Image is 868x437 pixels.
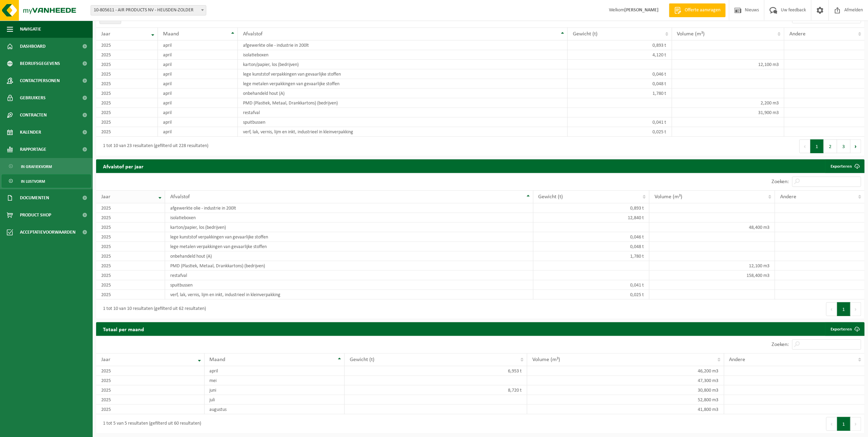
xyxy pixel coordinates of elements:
span: Gewicht (t) [539,194,563,200]
td: spuitbussen [165,280,533,290]
span: Andere [789,31,806,37]
td: 2025 [96,98,158,108]
button: Next [850,417,861,431]
td: 2025 [96,280,165,290]
span: In lijstvorm [21,175,45,188]
a: Exporteren [825,322,864,336]
td: 6,953 t [345,366,527,376]
td: 2025 [96,376,205,385]
td: isolatieboxen [238,50,568,60]
td: 0,041 t [568,117,672,127]
td: afgewerkte olie - industrie in 200lt [165,203,533,213]
span: Maand [163,31,179,37]
span: Volume (m³) [677,31,705,37]
td: 4,120 t [568,50,672,60]
button: 1 [837,417,850,431]
td: 158,400 m3 [649,271,775,280]
td: 0,893 t [533,203,650,213]
td: 2025 [96,60,158,69]
td: 0,046 t [533,232,650,242]
span: Contactpersonen [20,72,60,89]
button: Previous [826,417,837,431]
span: Maand [210,357,225,362]
button: 1 [810,139,824,153]
a: Offerte aanvragen [669,3,726,17]
span: Jaar [101,357,111,362]
td: april [158,79,238,89]
td: 2025 [96,271,165,280]
td: 2025 [96,405,205,414]
td: PMD (Plastiek, Metaal, Drankkartons) (bedrijven) [238,98,568,108]
td: 12,100 m3 [649,261,775,271]
span: Afvalstof [243,31,263,37]
td: juni [205,385,345,395]
label: Zoeken: [772,16,789,21]
span: Offerte aanvragen [683,7,722,14]
td: lege kunststof verpakkingen van gevaarlijke stoffen [238,69,568,79]
td: 2025 [96,251,165,261]
td: 8,720 t [345,385,527,395]
td: karton/papier, los (bedrijven) [165,223,533,232]
td: 12,840 t [533,213,650,223]
span: Contracten [20,107,47,124]
a: In grafiekvorm [2,160,91,173]
button: 2 [824,139,837,153]
td: afgewerkte olie - industrie in 200lt [238,41,568,50]
td: spuitbussen [238,117,568,127]
td: 2025 [96,290,165,300]
td: augustus [205,405,345,414]
td: 0,025 t [533,290,650,300]
button: 1 [837,302,850,316]
td: 2025 [96,69,158,79]
span: Afvalstof [170,194,190,200]
td: 2025 [96,117,158,127]
a: In lijstvorm [2,175,91,188]
td: verf, lak, vernis, lijm en inkt, industrieel in kleinverpakking [238,127,568,137]
td: verf, lak, vernis, lijm en inkt, industrieel in kleinverpakking [165,290,533,300]
h2: Totaal per maand [96,322,151,336]
td: 2025 [96,366,205,376]
td: 30,800 m3 [527,385,724,395]
td: isolatieboxen [165,213,533,223]
span: Jaar [101,194,111,200]
td: 2025 [96,50,158,60]
td: 2025 [96,108,158,117]
td: 2025 [96,79,158,89]
td: april [158,50,238,60]
td: restafval [238,108,568,117]
td: 2025 [96,223,165,232]
td: mei [205,376,345,385]
td: april [158,127,238,137]
td: PMD (Plastiek, Metaal, Drankkartons) (bedrijven) [165,261,533,271]
div: 1 tot 5 van 5 resultaten (gefilterd uit 60 resultaten) [100,418,201,430]
span: Volume (m³) [655,194,682,200]
td: 0,046 t [568,69,672,79]
td: april [158,89,238,98]
td: 12,100 m3 [672,60,785,69]
td: lege kunststof verpakkingen van gevaarlijke stoffen [165,232,533,242]
td: april [158,69,238,79]
strong: [PERSON_NAME] [624,8,659,13]
span: Gewicht (t) [350,357,374,362]
td: restafval [165,271,533,280]
td: juli [205,395,345,405]
td: 31,900 m3 [672,108,785,117]
div: 1 tot 10 van 23 resultaten (gefilterd uit 228 resultaten) [100,140,208,153]
div: 1 tot 10 van 10 resultaten (gefilterd uit 62 resultaten) [100,303,206,315]
h2: Afvalstof per jaar [96,159,150,173]
span: Gewicht (t) [573,31,598,37]
td: april [205,366,345,376]
button: Previous [799,139,810,153]
td: 2,200 m3 [672,98,785,108]
span: In grafiekvorm [21,160,52,173]
td: 0,025 t [568,127,672,137]
td: 1,780 t [568,89,672,98]
span: Documenten [20,189,49,206]
label: Zoeken: [772,342,789,348]
td: lege metalen verpakkingen van gevaarlijke stoffen [165,242,533,251]
td: 2025 [96,213,165,223]
td: 52,800 m3 [527,395,724,405]
td: 46,200 m3 [527,366,724,376]
td: 2025 [96,203,165,213]
td: 1,780 t [533,251,650,261]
